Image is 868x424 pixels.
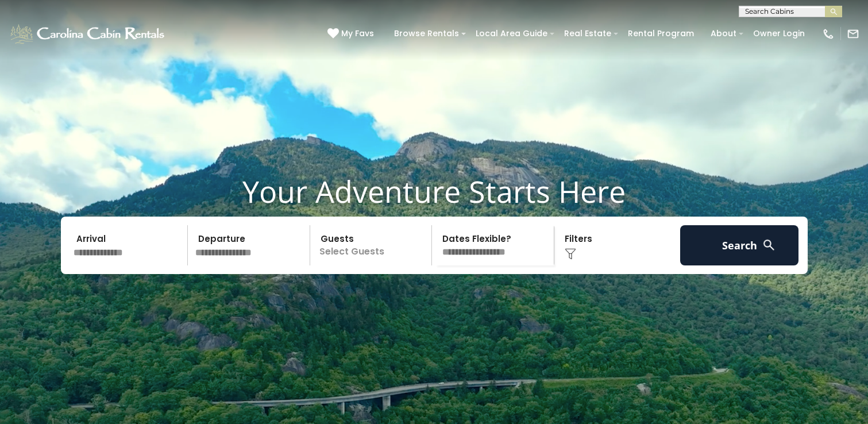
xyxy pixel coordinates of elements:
img: mail-regular-white.png [847,28,859,40]
a: Browse Rentals [388,25,465,43]
img: White-1-1-2.png [9,22,168,45]
img: search-regular-white.png [762,238,776,252]
a: Rental Program [622,25,700,43]
a: Real Estate [558,25,617,43]
p: Select Guests [314,225,432,265]
h1: Your Adventure Starts Here [9,174,859,209]
img: phone-regular-white.png [822,28,835,40]
a: My Favs [327,28,377,40]
a: About [705,25,742,43]
a: Owner Login [747,25,811,43]
img: filter--v1.png [565,248,576,260]
button: Search [680,225,799,265]
span: My Favs [341,28,374,40]
a: Local Area Guide [470,25,553,43]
